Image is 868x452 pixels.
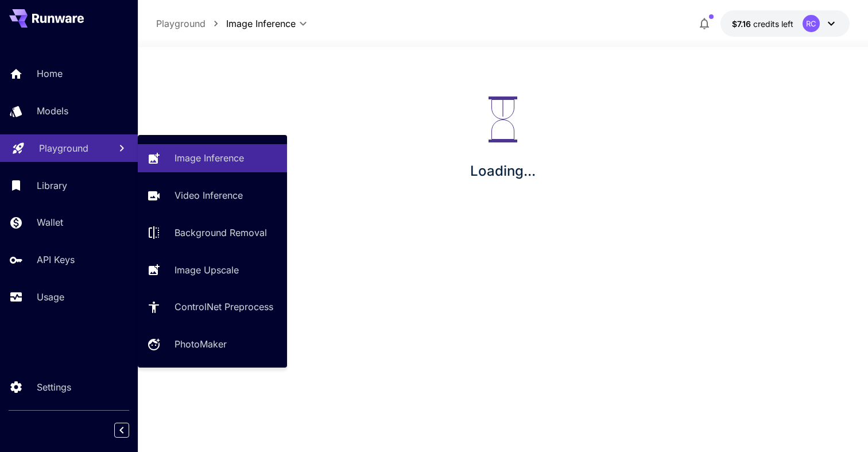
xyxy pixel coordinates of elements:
[138,330,287,358] a: PhotoMaker
[138,219,287,247] a: Background Removal
[138,256,287,284] a: Image Upscale
[123,420,138,441] div: Collapse sidebar
[114,423,129,438] button: Collapse sidebar
[37,104,68,118] p: Models
[37,380,71,394] p: Settings
[175,300,273,314] p: ControlNet Preprocess
[37,253,75,266] p: API Keys
[803,15,820,32] div: RC
[175,226,267,239] p: Background Removal
[175,263,239,277] p: Image Upscale
[156,17,206,30] p: Playground
[732,19,753,29] span: $7.16
[37,179,67,192] p: Library
[175,188,243,202] p: Video Inference
[175,337,227,351] p: PhotoMaker
[470,161,536,181] p: Loading...
[37,67,63,80] p: Home
[175,151,244,165] p: Image Inference
[37,215,63,229] p: Wallet
[138,181,287,210] a: Video Inference
[39,141,88,155] p: Playground
[732,18,793,30] div: $7.16402
[226,17,296,30] span: Image Inference
[37,290,64,304] p: Usage
[138,293,287,321] a: ControlNet Preprocess
[156,17,226,30] nav: breadcrumb
[720,10,850,37] button: $7.16402
[753,19,793,29] span: credits left
[138,144,287,172] a: Image Inference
